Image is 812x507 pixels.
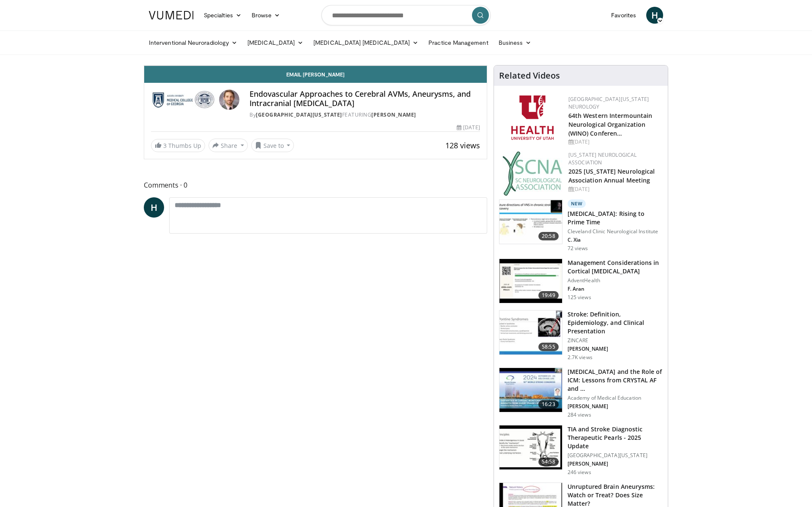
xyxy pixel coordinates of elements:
[151,139,205,152] a: 3 Thumbs Up
[499,425,562,469] img: fc3f58e6-7118-461f-a231-bfbedffd6908.150x105_q85_crop-smart_upscale.jpg
[646,7,663,24] a: H
[568,138,661,146] div: [DATE]
[499,368,562,412] img: 64538175-078f-408f-93bb-01b902d7e9f3.150x105_q85_crop-smart_upscale.jpg
[499,71,560,81] h4: Related Videos
[499,259,562,303] img: 43dcbb99-5764-4f51-bf18-3e9fe8b1d216.150x105_q85_crop-smart_upscale.jpg
[499,425,663,476] a: 54:58 TIA and Stroke Diagnostic Therapeutic Pearls - 2025 Update [GEOGRAPHIC_DATA][US_STATE] [PER...
[199,7,247,24] a: Specialties
[308,34,423,51] a: [MEDICAL_DATA] [MEDICAL_DATA]
[151,90,216,110] img: Medical College of Georgia - Augusta University
[568,277,663,284] p: AdventHealth
[494,34,537,51] a: Business
[256,111,342,118] a: [GEOGRAPHIC_DATA][US_STATE]
[499,259,663,303] a: 19:49 Management Considerations in Cortical [MEDICAL_DATA] AdventHealth F. Aran 125 views
[208,139,248,152] button: Share
[499,200,562,244] img: f1d696cd-2275-40a1-93b3-437403182b66.150x105_q85_crop-smart_upscale.jpg
[568,237,663,243] p: C. Xia
[502,151,562,196] img: b123db18-9392-45ae-ad1d-42c3758a27aa.jpg.150x105_q85_autocrop_double_scale_upscale_version-0.2.jpg
[568,245,588,252] p: 72 views
[321,5,491,25] input: Search topics, interventions
[371,111,416,118] a: [PERSON_NAME]
[247,7,285,24] a: Browse
[568,412,591,418] p: 284 views
[568,452,663,459] p: [GEOGRAPHIC_DATA][US_STATE]
[568,403,663,410] p: [PERSON_NAME]
[250,111,480,119] div: By FEATURING
[568,294,591,301] p: 125 views
[457,124,480,131] div: [DATE]
[242,34,308,51] a: [MEDICAL_DATA]
[499,310,663,361] a: 58:55 Stroke: Definition, Epidemiology, and Clinical Presentation ZINCARE [PERSON_NAME] 2.7K views
[568,346,663,352] p: [PERSON_NAME]
[144,197,164,218] a: H
[568,395,663,401] p: Academy of Medical Education
[499,199,663,252] a: 20:58 New [MEDICAL_DATA]: Rising to Prime Time Cleveland Clinic Neurological Institute C. Xia 72 ...
[568,286,663,292] p: F. Aran
[568,368,663,393] h3: [MEDICAL_DATA] and the Role of ICM: Lessons from CRYSTAL AF and …
[499,311,562,354] img: 26d5732c-95f1-4678-895e-01ffe56ce748.150x105_q85_crop-smart_upscale.jpg
[568,425,663,450] h3: TIA and Stroke Diagnostic Therapeutic Pearls - 2025 Update
[144,180,487,191] span: Comments 0
[568,461,663,467] p: [PERSON_NAME]
[568,167,655,184] a: 2025 [US_STATE] Neurological Association Annual Meeting
[144,66,487,83] a: Email [PERSON_NAME]
[144,34,242,51] a: Interventional Neuroradiology
[538,400,559,409] span: 16:23
[538,458,559,466] span: 54:58
[568,337,663,344] p: ZINCARE
[568,310,663,335] h3: Stroke: Definition, Epidemiology, and Clinical Presentation
[499,368,663,418] a: 16:23 [MEDICAL_DATA] and the Role of ICM: Lessons from CRYSTAL AF and … Academy of Medical Educat...
[568,95,649,110] a: [GEOGRAPHIC_DATA][US_STATE] Neurology
[163,142,167,150] span: 3
[511,95,554,140] img: f6362829-b0a3-407d-a044-59546adfd345.png.150x105_q85_autocrop_double_scale_upscale_version-0.2.png
[149,11,194,19] img: VuMedi Logo
[568,469,591,476] p: 246 views
[568,259,663,275] h3: Management Considerations in Cortical [MEDICAL_DATA]
[423,34,493,51] a: Practice Management
[538,232,559,240] span: 20:58
[606,7,641,24] a: Favorites
[538,343,559,351] span: 58:55
[568,112,653,137] a: 64th Western Intermountain Neurological Organization (WINO) Conferen…
[251,139,294,152] button: Save to
[568,199,586,208] p: New
[219,90,239,110] img: Avatar
[445,140,480,150] span: 128 views
[568,354,593,361] p: 2.7K views
[250,90,480,108] h4: Endovascular Approaches to Cerebral AVMs, Aneurysms, and Intracranial [MEDICAL_DATA]
[568,185,661,193] div: [DATE]
[568,210,663,226] h3: [MEDICAL_DATA]: Rising to Prime Time
[568,228,663,235] p: Cleveland Clinic Neurological Institute
[568,151,637,166] a: [US_STATE] Neurological Association
[538,291,559,300] span: 19:49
